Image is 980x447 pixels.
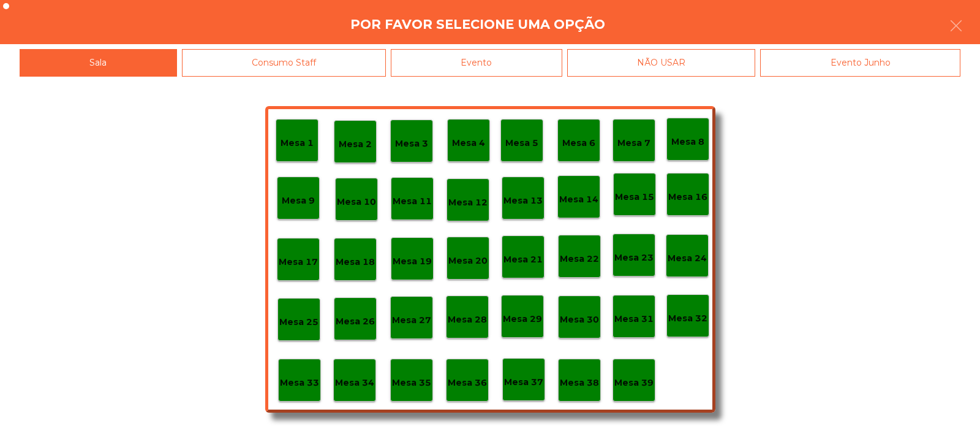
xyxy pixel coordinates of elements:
p: Mesa 18 [336,255,375,269]
p: Mesa 29 [503,312,542,326]
p: Mesa 21 [503,253,543,267]
p: Mesa 27 [392,313,431,327]
p: Mesa 36 [448,376,487,390]
p: Mesa 1 [281,136,314,150]
p: Mesa 6 [562,136,595,150]
p: Mesa 9 [282,194,315,208]
p: Mesa 4 [452,136,485,150]
p: Mesa 31 [614,312,654,326]
div: Evento Junho [760,49,960,77]
p: Mesa 39 [614,376,654,390]
p: Mesa 28 [448,313,487,327]
p: Mesa 33 [280,376,319,390]
p: Mesa 17 [279,255,318,269]
p: Mesa 20 [448,254,488,268]
p: Mesa 19 [393,254,432,269]
h4: Por favor selecione uma opção [350,15,605,34]
p: Mesa 24 [668,251,707,266]
p: Mesa 37 [504,375,543,389]
p: Mesa 30 [560,313,599,327]
div: Sala [20,49,177,77]
div: Evento [391,49,562,77]
p: Mesa 25 [279,315,318,329]
p: Mesa 13 [503,194,543,208]
p: Mesa 38 [560,376,599,390]
p: Mesa 8 [671,135,704,149]
p: Mesa 23 [614,251,654,265]
p: Mesa 34 [335,376,374,390]
p: Mesa 5 [505,136,538,150]
p: Mesa 12 [448,196,488,210]
p: Mesa 26 [336,315,375,329]
p: Mesa 14 [559,193,598,207]
p: Mesa 32 [668,311,707,326]
p: Mesa 16 [668,190,707,204]
div: NÃO USAR [567,49,756,77]
p: Mesa 35 [392,376,431,390]
p: Mesa 2 [339,137,372,151]
p: Mesa 3 [395,137,428,151]
p: Mesa 11 [393,194,432,208]
p: Mesa 7 [617,136,650,150]
p: Mesa 22 [560,252,599,266]
p: Mesa 15 [615,190,654,204]
div: Consumo Staff [182,49,386,77]
p: Mesa 10 [337,195,376,209]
